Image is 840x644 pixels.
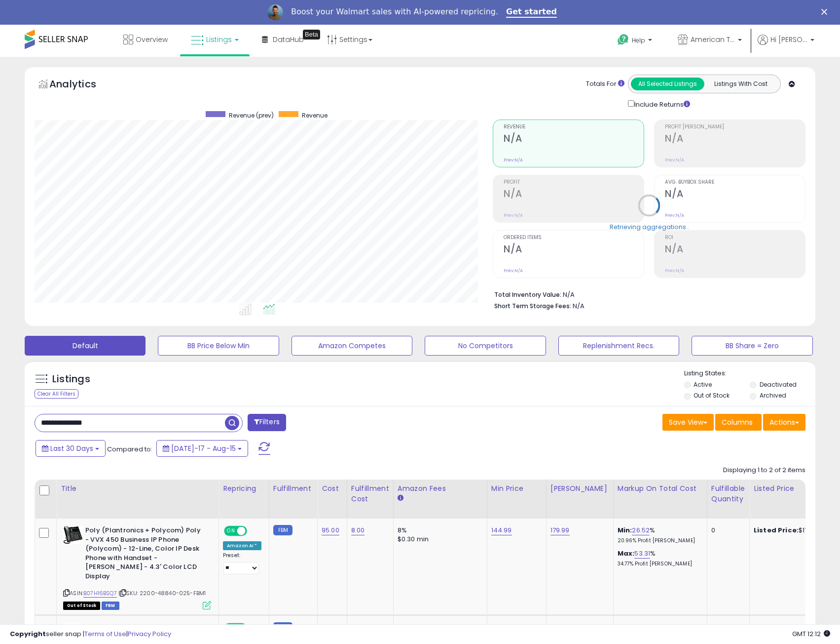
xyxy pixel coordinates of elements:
[691,35,735,44] span: American Telecom Headquarters
[632,36,645,44] span: Help
[770,35,807,44] span: Hi [PERSON_NAME]
[754,525,799,535] b: Listed Price:
[25,336,146,356] button: Default
[273,35,304,44] span: DataHub
[248,414,286,431] button: Filters
[754,483,839,494] div: Listed Price
[171,443,236,453] span: [DATE]-17 - Aug-15
[821,9,831,15] div: Close
[722,417,753,427] span: Columns
[613,480,707,519] th: The percentage added to the cost of goods (COGS) that forms the calculator for Min & Max prices.
[491,483,542,494] div: Min Price
[586,80,624,89] div: Totals For
[506,7,557,18] a: Get started
[273,483,313,494] div: Fulfillment
[63,526,211,608] div: ASIN:
[760,380,797,389] label: Deactivated
[223,483,265,494] div: Repricing
[618,623,699,642] div: %
[229,111,274,120] span: Revenue (prev)
[425,336,546,356] button: No Competitors
[351,525,365,535] a: 8.00
[84,629,126,639] a: Terms of Use
[63,602,100,610] span: All listings that are currently out of stock and unavailable for purchase on Amazon
[10,630,171,639] div: seller snap | |
[398,483,483,494] div: Amazon Fees
[684,369,815,378] p: Listing States:
[631,78,704,90] button: All Selected Listings
[156,440,248,457] button: [DATE]-17 - Aug-15
[398,623,479,632] div: 8%
[550,483,609,494] div: [PERSON_NAME]
[618,483,703,494] div: Markup on Total Cost
[662,414,714,431] button: Save View
[49,77,115,93] h5: Analytics
[558,336,679,356] button: Replenishment Recs.
[670,25,749,57] a: American Telecom Headquarters
[246,527,261,535] span: OFF
[223,541,261,550] div: Amazon AI *
[621,98,702,110] div: Include Returns
[255,25,311,54] a: DataHub
[760,391,786,400] label: Archived
[273,622,292,633] small: FBM
[83,589,117,598] a: B07H16BSQ7
[491,525,512,535] a: 144.99
[634,549,650,559] a: 53.31
[303,30,320,40] div: Tooltip anchor
[754,623,836,632] div: $199.99
[291,7,498,17] div: Boost your Walmart sales with AI-powered repricing.
[758,35,814,57] a: Hi [PERSON_NAME]
[63,526,83,544] img: 411cDngie3L._SL40_.jpg
[10,629,46,639] strong: Copyright
[102,602,119,610] span: FBM
[292,336,412,356] button: Amazon Competes
[398,494,403,503] small: Amazon Fees.
[618,561,699,567] p: 34.77% Profit [PERSON_NAME]
[694,391,730,400] label: Out of Stock
[107,444,152,454] span: Compared to:
[792,629,830,639] span: 2025-09-15 12:12 GMT
[183,25,246,54] a: Listings
[723,466,805,475] div: Displaying 1 to 2 of 2 items
[302,111,328,120] span: Revenue
[136,35,168,44] span: Overview
[491,623,511,633] a: 164.99
[711,623,742,632] div: 0
[618,549,699,567] div: %
[632,525,650,535] a: 26.52
[85,526,205,583] b: Poly (Plantronics + Polycom) Poly - VVX 450 Business IP Phone (Polycom) - 12-Line, Color IP Desk ...
[550,623,570,633] a: 199.99
[618,525,632,535] b: Min:
[398,526,479,535] div: 8%
[351,483,389,504] div: Fulfillment Cost
[610,222,689,231] div: Retrieving aggregations..
[158,336,279,356] button: BB Price Below Min
[754,623,799,632] b: Listed Price:
[52,372,90,386] h5: Listings
[618,537,699,544] p: 20.96% Profit [PERSON_NAME]
[322,483,343,494] div: Cost
[128,629,171,639] a: Privacy Policy
[223,552,261,574] div: Preset:
[550,525,570,535] a: 179.99
[704,78,777,90] button: Listings With Cost
[610,26,662,57] a: Help
[618,549,635,558] b: Max:
[225,527,237,535] span: ON
[632,623,648,633] a: 41.99
[763,414,805,431] button: Actions
[322,623,339,633] a: 95.00
[692,336,812,356] button: BB Share = Zero
[322,525,339,535] a: 95.00
[61,483,215,494] div: Title
[35,389,78,399] div: Clear All Filters
[351,623,365,633] a: 8.00
[267,4,283,20] img: Profile image for Adrian
[36,440,106,457] button: Last 30 Days
[206,35,232,44] span: Listings
[715,414,762,431] button: Columns
[694,380,712,389] label: Active
[617,34,629,46] i: Get Help
[754,526,836,535] div: $179.99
